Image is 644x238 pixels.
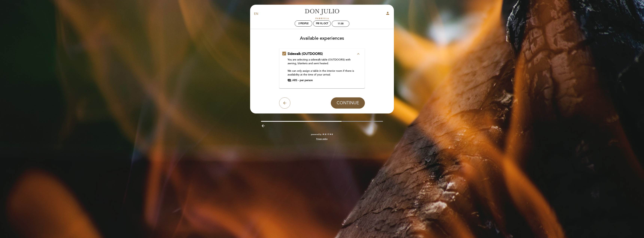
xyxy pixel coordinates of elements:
button: expand_less [355,51,362,56]
md-checkbox: Sidewalk (OUTDOORS) expand_less You are selecting a sidewalk table (OUTDOORS) with awning, blanke... [282,51,362,82]
button: person [385,11,390,17]
button: CONTINUE [331,97,365,109]
span: per person [300,78,313,82]
span: 2 people [298,22,309,25]
span: Available experiences [300,36,344,41]
img: MEITRE [322,134,333,135]
div: Fri 10, Oct [316,22,328,25]
a: [PERSON_NAME] [299,9,345,19]
span: Sidewalk (OUTDOORS) [288,52,323,56]
i: person [385,11,390,16]
i: arrow_backward [261,124,265,128]
button: arrow_back [279,97,290,109]
span: CONTINUE [337,100,359,106]
span: ARS - [292,78,299,82]
i: expand_less [356,52,361,56]
span: payments [288,78,291,82]
i: arrow_back [282,101,287,105]
div: 11:30 [338,22,344,25]
a: powered by [311,133,333,136]
div: You are selecting a sidewalk table (OUTDOORS) with awning, blankets and semi heated. We can only ... [288,58,356,77]
span: powered by [311,133,321,136]
a: Privacy policy [316,138,328,140]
